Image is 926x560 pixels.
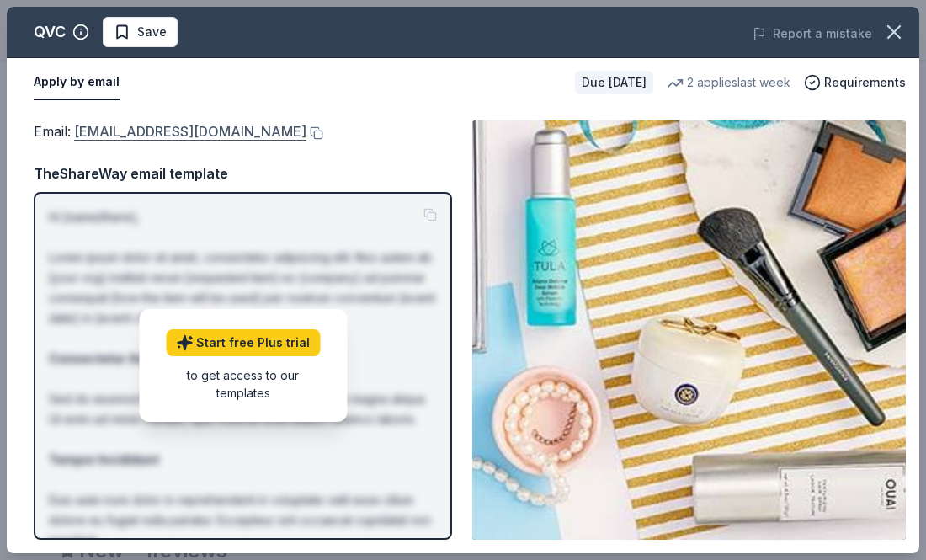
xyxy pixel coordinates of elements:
div: TheShareWay email template [34,163,452,184]
a: [EMAIL_ADDRESS][DOMAIN_NAME] [74,120,306,142]
strong: Tempor Incididunt [49,452,159,467]
span: Save [137,22,167,42]
div: to get access to our templates [166,366,320,402]
img: Image for QVC [472,120,906,540]
span: Requirements [824,72,906,93]
a: Start free Plus trial [166,329,320,356]
button: Apply by email [34,65,120,100]
button: Requirements [804,72,906,93]
div: Due [DATE] [575,71,653,94]
div: QVC [34,19,66,45]
span: Email : [34,123,306,140]
button: Save [103,17,178,47]
button: Report a mistake [753,24,872,44]
div: 2 applies last week [667,72,790,93]
strong: Consectetur Adipiscing [49,351,194,365]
